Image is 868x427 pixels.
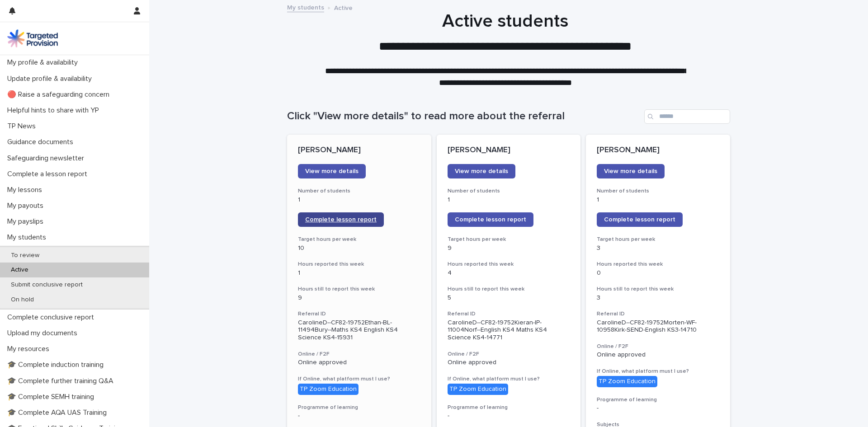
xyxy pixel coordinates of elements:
[4,296,41,304] p: On hold
[448,359,570,366] p: Online approved
[4,90,117,99] p: 🔴 Raise a safeguarding concern
[298,375,420,383] h3: If Online, what platform must I use?
[4,408,114,417] p: 🎓 Complete AQA UAS Training
[4,170,94,178] p: Complete a lesson report
[284,10,727,32] h1: Active students
[4,154,91,163] p: Safeguarding newsletter
[298,319,420,342] p: CarolineD--CF82-19752Ethan-BL-11494Bury--Maths KS4 English KS4 Science KS4-15931
[4,186,49,194] p: My lessons
[298,261,420,268] h3: Hours reported this week
[298,212,384,227] a: Complete lesson report
[4,266,36,274] p: Active
[4,75,99,83] p: Update profile & availability
[597,244,719,252] p: 3
[298,196,420,204] p: 1
[448,196,570,204] p: 1
[597,376,657,387] div: TP Zoom Education
[597,351,719,359] p: Online approved
[448,384,508,395] div: TP Zoom Education
[4,281,90,289] p: Submit conclusive report
[597,396,719,404] h3: Programme of learning
[448,412,570,420] p: -
[4,217,51,226] p: My payslips
[4,233,53,242] p: My students
[455,216,526,223] span: Complete lesson report
[448,310,570,318] h3: Referral ID
[298,269,420,277] p: 1
[448,294,570,302] p: 5
[298,404,420,411] h3: Programme of learning
[4,377,121,385] p: 🎓 Complete further training Q&A
[448,286,570,293] h3: Hours still to report this week
[448,188,570,195] h3: Number of students
[597,404,719,412] p: -
[4,138,80,146] p: Guidance documents
[448,244,570,252] p: 9
[597,286,719,293] h3: Hours still to report this week
[448,351,570,358] h3: Online / F2F
[298,384,359,395] div: TP Zoom Education
[448,375,570,383] h3: If Online, what platform must I use?
[4,313,101,322] p: Complete conclusive report
[597,188,719,195] h3: Number of students
[4,106,106,115] p: Helpful hints to share with YP
[4,361,111,369] p: 🎓 Complete induction training
[448,212,533,227] a: Complete lesson report
[298,236,420,243] h3: Target hours per week
[298,310,420,318] h3: Referral ID
[287,2,324,12] a: My students
[4,58,85,67] p: My profile & availability
[4,345,57,353] p: My resources
[597,294,719,302] p: 3
[4,393,101,401] p: 🎓 Complete SEMH training
[448,164,515,178] a: View more details
[448,236,570,243] h3: Target hours per week
[298,244,420,252] p: 10
[448,261,570,268] h3: Hours reported this week
[597,368,719,375] h3: If Online, what platform must I use?
[597,319,719,334] p: CarolineD--CF82-19752Morten-WF-10958Kirk-SEND-English KS3-14710
[298,145,420,155] p: [PERSON_NAME]
[4,122,43,131] p: TP News
[597,261,719,268] h3: Hours reported this week
[287,110,641,123] h1: Click "View more details" to read more about the referral
[604,168,657,174] span: View more details
[298,359,420,366] p: Online approved
[298,164,366,178] a: View more details
[4,202,51,210] p: My payouts
[298,188,420,195] h3: Number of students
[448,145,570,155] p: [PERSON_NAME]
[597,269,719,277] p: 0
[597,310,719,318] h3: Referral ID
[298,286,420,293] h3: Hours still to report this week
[298,294,420,302] p: 9
[597,236,719,243] h3: Target hours per week
[597,212,683,227] a: Complete lesson report
[597,343,719,350] h3: Online / F2F
[448,319,570,342] p: CarolineD--CF82-19752Kieran-IP-11004Norf--English KS4 Maths KS4 Science KS4-14771
[448,404,570,411] h3: Programme of learning
[448,269,570,277] p: 4
[597,145,719,155] p: [PERSON_NAME]
[604,216,675,223] span: Complete lesson report
[597,196,719,204] p: 1
[644,109,730,124] input: Search
[298,412,420,420] p: -
[455,168,508,174] span: View more details
[334,2,353,12] p: Active
[7,29,58,47] img: M5nRWzHhSzIhMunXDL62
[305,168,359,174] span: View more details
[298,351,420,358] h3: Online / F2F
[4,329,85,338] p: Upload my documents
[4,252,47,259] p: To review
[305,216,377,223] span: Complete lesson report
[597,164,665,178] a: View more details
